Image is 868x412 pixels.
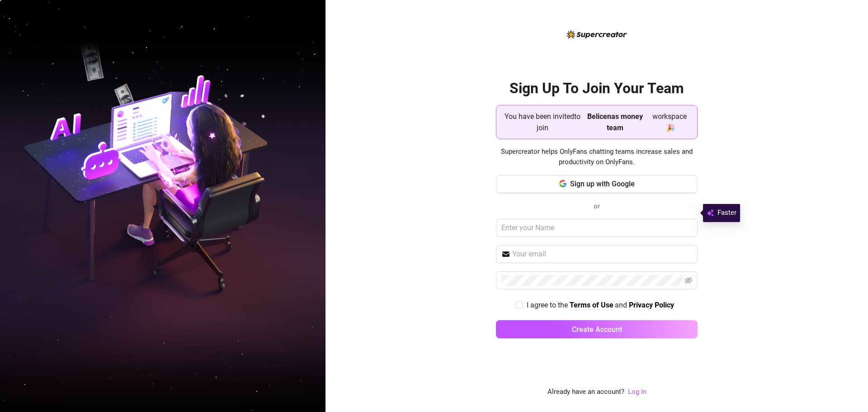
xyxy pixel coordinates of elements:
[570,301,613,310] a: Terms of Use
[649,111,690,133] span: workspace 🎉
[496,79,698,98] h2: Sign Up To Join Your Team
[547,387,624,398] span: Already have an account?
[496,147,698,168] span: Supercreator helps OnlyFans chatting teams increase sales and productivity on OnlyFans.
[570,180,635,188] span: Sign up with Google
[717,208,736,218] span: Faster
[496,219,698,237] input: Enter your Name
[570,301,613,309] strong: Terms of Use
[587,112,643,132] strong: Belicenas money team
[629,301,674,310] a: Privacy Policy
[594,202,600,210] span: or
[496,320,698,338] button: Create Account
[496,175,698,193] button: Sign up with Google
[512,249,692,260] input: Your email
[628,388,646,396] a: Log In
[628,387,646,398] a: Log In
[685,277,692,284] span: eye-invisible
[572,325,622,334] span: Create Account
[527,301,570,309] span: I agree to the
[567,30,627,38] img: logo-BBDzfeDw.svg
[615,301,629,309] span: and
[629,301,674,309] strong: Privacy Policy
[504,111,581,133] span: You have been invited to join
[707,208,714,218] img: svg%3e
